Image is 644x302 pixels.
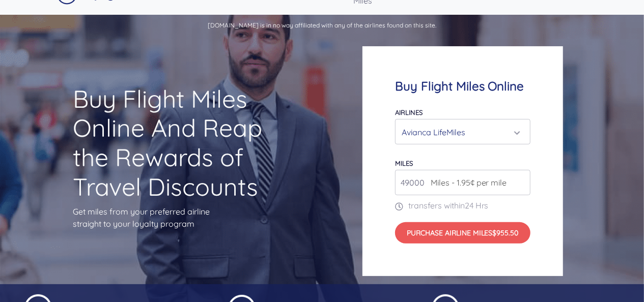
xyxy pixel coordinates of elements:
[73,205,282,230] p: Get miles from your preferred airline straight to your loyalty program
[395,119,530,144] button: Avianca LifeMiles
[73,84,282,201] h1: Buy Flight Miles Online And Reap the Rewards of Travel Discounts
[395,199,530,212] p: transfers within
[395,222,530,244] button: Purchase Airline Miles$955.50
[395,108,423,116] label: Airlines
[426,176,507,189] span: Miles - 1.95¢ per mile
[395,159,413,167] label: miles
[493,228,519,237] span: $955.50
[465,200,489,210] span: 24 Hrs
[402,123,518,142] div: Avianca LifeMiles
[395,79,530,94] h4: Buy Flight Miles Online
